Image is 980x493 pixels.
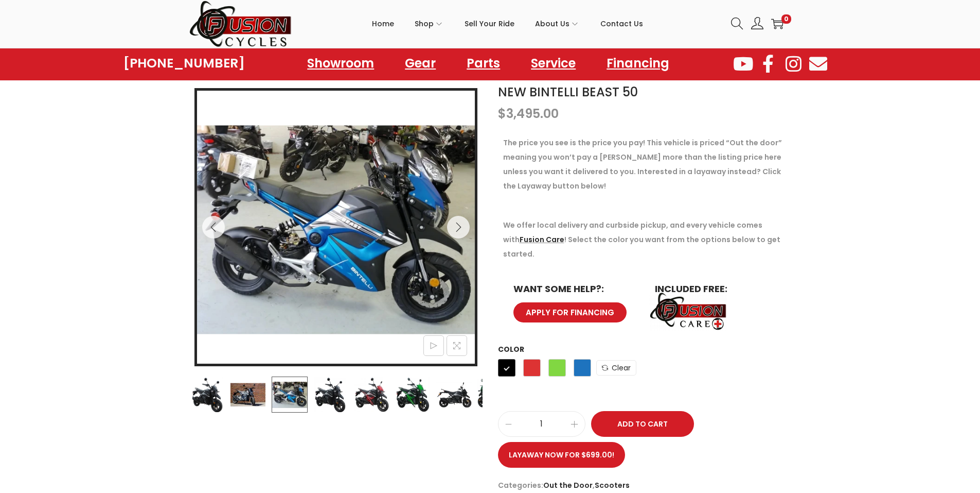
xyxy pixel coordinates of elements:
img: Product image [353,377,389,413]
bdi: 3,495.00 [498,105,559,122]
img: Product image [271,377,307,413]
a: Showroom [297,52,384,75]
span: $ [498,105,506,122]
button: Previous [202,216,225,239]
a: Financing [596,52,680,75]
span: About Us [535,11,569,37]
a: Contact Us [600,1,643,47]
img: Product image [477,377,513,413]
a: Scooters [595,480,630,490]
a: Gear [395,52,446,75]
a: Out the Door [543,480,593,490]
nav: Menu [297,52,680,75]
a: Fusion Care [520,234,564,245]
span: Sell Your Ride [465,11,514,37]
button: Next [447,216,470,239]
a: Sell Your Ride [465,1,514,47]
a: Layaway now for $699.00! [498,442,625,468]
a: Shop [415,1,444,47]
p: The price you see is the price you pay! This vehicle is priced “Out the door” meaning you won’t p... [503,135,786,193]
input: Product quantity [498,417,585,431]
span: Home [372,11,394,37]
h6: WANT SOME HELP?: [513,284,634,294]
a: Home [372,1,394,47]
label: Color [498,344,524,354]
span: APPLY FOR FINANCING [526,309,614,316]
button: Add to Cart [591,411,694,437]
img: Product image [197,91,475,369]
a: [PHONE_NUMBER] [123,56,245,71]
img: Product image [312,377,348,413]
span: Shop [415,11,434,37]
a: Service [521,52,586,75]
a: APPLY FOR FINANCING [513,302,627,322]
nav: Primary navigation [292,1,723,47]
h6: INCLUDED FREE: [655,284,776,294]
img: Product image [189,377,225,413]
a: Parts [456,52,510,75]
p: We offer local delivery and curbside pickup, and every vehicle comes with ! Select the color you ... [503,218,786,261]
a: 0 [771,18,783,30]
a: About Us [535,1,580,47]
img: Product image [230,377,266,413]
span: Contact Us [600,11,643,37]
span: Categories: , [498,478,791,492]
a: Clear [596,360,636,376]
img: Product image [436,377,472,413]
img: Product image [395,377,431,413]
